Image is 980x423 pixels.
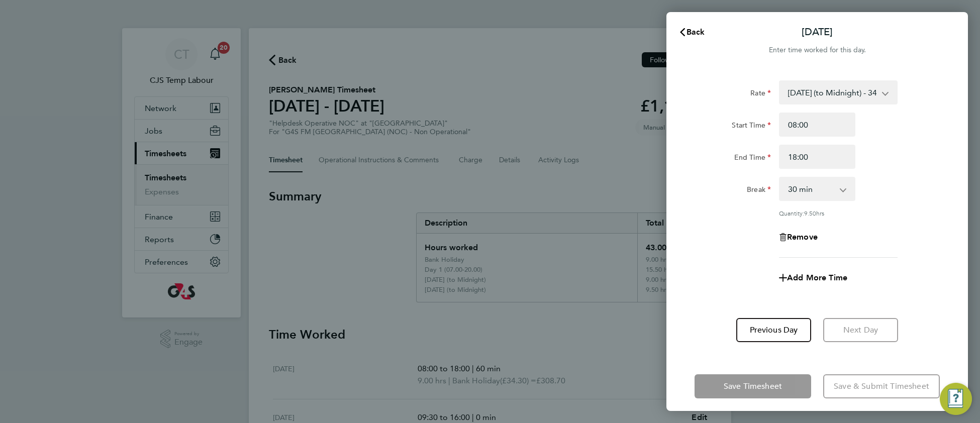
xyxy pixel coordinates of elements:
span: Previous Day [750,325,798,335]
p: [DATE] [802,25,833,39]
span: 9.50 [804,209,816,217]
button: Remove [779,233,818,241]
button: Back [668,22,715,42]
label: Start Time [732,121,771,133]
label: Break [747,185,771,197]
button: Engage Resource Center [940,383,972,415]
span: Add More Time [787,273,847,282]
label: End Time [734,153,771,165]
label: Rate [750,88,771,100]
input: E.g. 18:00 [779,145,855,169]
div: Quantity: hrs [779,209,898,217]
span: Back [687,27,705,37]
button: Previous Day [736,318,811,342]
span: Remove [787,232,818,242]
input: E.g. 08:00 [779,113,855,137]
div: Enter time worked for this day. [666,44,968,56]
button: Add More Time [779,274,847,282]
